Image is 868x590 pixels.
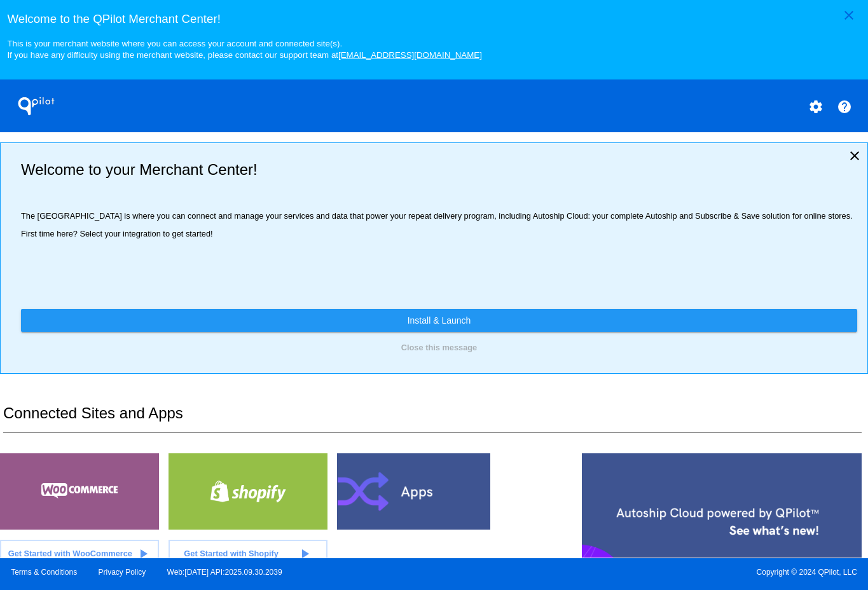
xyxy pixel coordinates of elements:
[297,546,312,561] mat-icon: play_arrow
[8,549,132,558] span: Get Started with WooCommerce
[408,315,471,326] span: Install & Launch
[11,93,62,119] h1: QPilot
[7,39,481,60] small: This is your merchant website where you can access your account and connected site(s). If you hav...
[21,161,857,179] h2: Welcome to your Merchant Center!
[445,568,857,577] span: Copyright © 2024 QPilot, LLC
[99,568,146,577] a: Privacy Policy
[338,50,482,60] a: [EMAIL_ADDRESS][DOMAIN_NAME]
[21,211,857,221] p: The [GEOGRAPHIC_DATA] is where you can connect and manage your services and data that power your ...
[21,229,857,238] p: First time here? Select your integration to get started!
[841,8,857,23] mat-icon: close
[135,546,151,561] mat-icon: play_arrow
[21,342,857,353] button: Close this message
[808,99,823,114] mat-icon: settings
[167,568,282,577] a: Web:[DATE] API:2025.09.30.2039
[21,309,857,332] a: Install & Launch
[169,540,327,568] a: Get Started with Shopify
[3,404,862,433] h2: Connected Sites and Apps
[184,549,279,558] span: Get Started with Shopify
[847,148,862,163] mat-icon: close
[11,568,77,577] a: Terms & Conditions
[7,12,860,26] h3: Welcome to the QPilot Merchant Center!
[837,99,852,114] mat-icon: help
